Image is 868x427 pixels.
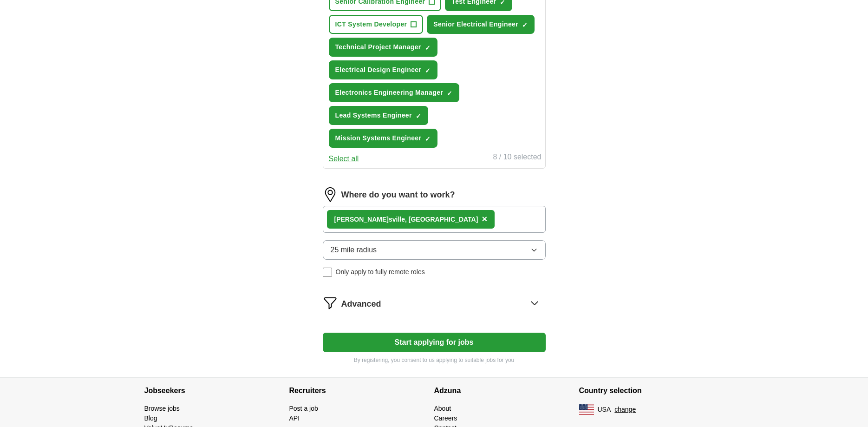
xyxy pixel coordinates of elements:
[341,298,381,310] span: Advanced
[329,15,424,34] button: ICT System Developer
[334,216,389,223] strong: [PERSON_NAME]
[144,405,180,412] a: Browse jobs
[433,20,518,29] span: Senior Electrical Engineer
[614,405,636,414] button: change
[329,129,438,148] button: Mission Systems Engineer✓
[323,356,546,364] p: By registering, you consent to us applying to suitable jobs for you
[416,112,421,120] span: ✓
[329,60,438,79] button: Electrical Design Engineer✓
[323,240,546,260] button: 25 mile radius
[335,20,407,29] span: ICT System Developer
[335,65,422,75] span: Electrical Design Engineer
[335,88,444,98] span: Electronics Engineering Manager
[329,38,437,57] button: Technical Project Manager✓
[482,214,487,224] span: ×
[425,67,431,74] span: ✓
[329,153,359,164] button: Select all
[329,106,428,125] button: Lead Systems Engineer✓
[336,267,425,277] span: Only apply to fully remote roles
[144,414,157,422] a: Blog
[335,42,421,52] span: Technical Project Manager
[434,414,457,422] a: Careers
[323,268,332,277] input: Only apply to fully remote roles
[334,215,478,224] div: sville, [GEOGRAPHIC_DATA]
[427,15,535,34] button: Senior Electrical Engineer✓
[579,378,724,404] h4: Country selection
[482,212,487,226] button: ×
[341,189,455,201] label: Where do you want to work?
[335,111,412,120] span: Lead Systems Engineer
[335,133,422,143] span: Mission Systems Engineer
[522,21,528,29] span: ✓
[323,333,546,352] button: Start applying for jobs
[598,405,611,414] span: USA
[331,244,377,256] span: 25 mile radius
[329,83,460,102] button: Electronics Engineering Manager✓
[289,414,300,422] a: API
[323,187,338,202] img: location.png
[425,44,431,52] span: ✓
[289,405,318,412] a: Post a job
[323,296,338,310] img: filter
[493,151,541,164] div: 8 / 10 selected
[447,90,452,97] span: ✓
[579,404,594,415] img: US flag
[425,135,431,143] span: ✓
[434,405,451,412] a: About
